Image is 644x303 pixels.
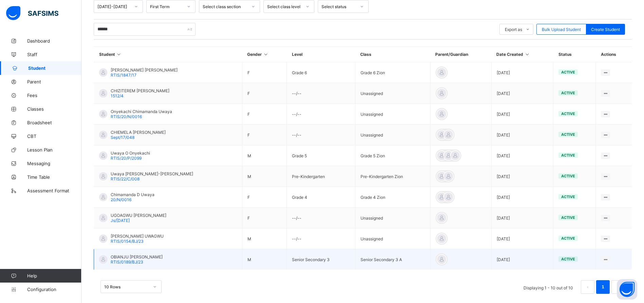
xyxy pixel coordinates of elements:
[561,215,575,220] span: active
[561,153,575,158] span: active
[267,4,302,9] div: Select class level
[518,280,578,294] li: Displaying 1 - 10 out of 10
[111,176,140,181] span: RTIS/22/C/008
[27,273,81,278] span: Help
[111,156,142,161] span: RTIS/20/P/2099
[111,93,124,98] span: 1512/4
[287,104,355,125] td: --/--
[491,187,553,208] td: [DATE]
[287,208,355,228] td: --/--
[430,47,491,62] th: Parent/Guardian
[542,27,581,32] span: Bulk Upload Student
[111,171,193,176] span: Uwaya [PERSON_NAME]-[PERSON_NAME]
[491,145,553,166] td: [DATE]
[111,73,136,78] span: RTIS/1847/17
[27,106,81,112] span: Classes
[505,27,522,32] span: Export as
[287,166,355,187] td: Pre-Kindergarten
[561,70,575,75] span: active
[491,125,553,145] td: [DATE]
[263,52,269,57] i: Sort in Ascending Order
[355,187,430,208] td: Grade 4 Zion
[287,145,355,166] td: Grade 5
[561,194,575,199] span: active
[491,104,553,125] td: [DATE]
[27,174,81,180] span: Time Table
[491,208,553,228] td: [DATE]
[491,62,553,83] td: [DATE]
[27,38,81,44] span: Dashboard
[111,239,144,244] span: RTIS/0154/BJ/23
[355,228,430,249] td: Unassigned
[242,228,287,249] td: M
[111,259,143,265] span: RTIS/0189/BJ/23
[27,79,81,84] span: Parent
[611,280,625,294] li: 下一页
[491,166,553,187] td: [DATE]
[355,208,430,228] td: Unassigned
[611,280,625,294] button: next page
[111,67,178,73] span: [PERSON_NAME] [PERSON_NAME]
[581,280,594,294] li: 上一页
[581,280,594,294] button: prev page
[287,187,355,208] td: Grade 4
[111,218,130,223] span: Js/[DATE]
[27,133,81,139] span: CBT
[27,147,81,153] span: Lesson Plan
[242,125,287,145] td: F
[561,132,575,137] span: active
[6,6,58,20] img: safsims
[491,228,553,249] td: [DATE]
[561,257,575,261] span: active
[27,188,81,193] span: Assessment Format
[600,283,606,291] a: 1
[111,88,169,93] span: CHIZITEREM [PERSON_NAME]
[111,192,154,197] span: Chimamanda D Uwaya
[242,47,287,62] th: Gender
[242,62,287,83] td: F
[596,47,632,62] th: Actions
[355,249,430,270] td: Senior Secondary 3 A
[27,120,81,125] span: Broadsheet
[104,284,149,289] div: 10 Rows
[150,4,183,9] div: First Term
[94,47,242,62] th: Student
[596,280,610,294] li: 1
[287,47,355,62] th: Level
[561,111,575,116] span: active
[111,234,164,239] span: [PERSON_NAME] UWAGWU
[287,62,355,83] td: Grade 6
[111,213,166,218] span: UGOAGWU [PERSON_NAME]
[287,228,355,249] td: --/--
[491,249,553,270] td: [DATE]
[561,91,575,95] span: active
[27,52,81,57] span: Staff
[203,4,247,9] div: Select class section
[524,52,530,57] i: Sort in Ascending Order
[111,150,150,156] span: Uwaya O Onyekachi
[287,83,355,104] td: --/--
[27,93,81,98] span: Fees
[111,109,172,114] span: Onyekachi Chimamanda Uwaya
[97,4,130,9] div: [DATE]-[DATE]
[116,52,122,57] i: Sort in Ascending Order
[242,83,287,104] td: F
[111,254,163,259] span: OBIANJU [PERSON_NAME]
[27,287,81,292] span: Configuration
[287,249,355,270] td: Senior Secondary 3
[355,145,430,166] td: Grade 5 Zion
[242,166,287,187] td: M
[111,130,166,135] span: CHIEMELA [PERSON_NAME]
[111,135,134,140] span: Sept/17/048
[242,145,287,166] td: M
[242,187,287,208] td: F
[287,125,355,145] td: --/--
[355,83,430,104] td: Unassigned
[355,125,430,145] td: Unassigned
[355,104,430,125] td: Unassigned
[355,62,430,83] td: Grade 6 Zion
[617,279,637,300] button: Open asap
[321,4,356,9] div: Select status
[111,114,142,119] span: RTIS/20/N/0016
[242,104,287,125] td: F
